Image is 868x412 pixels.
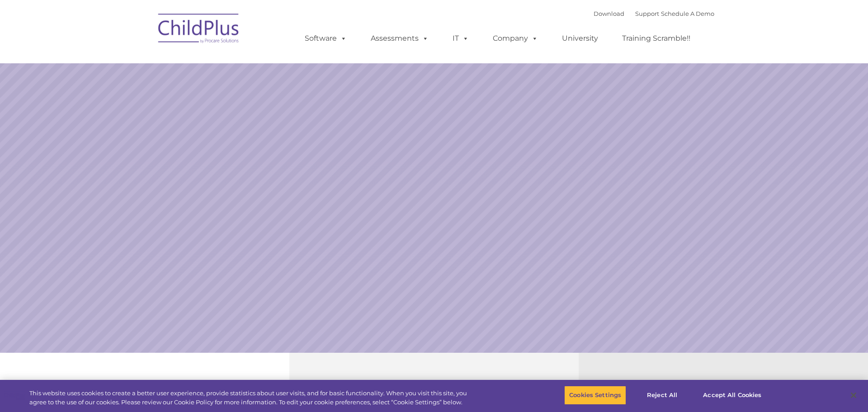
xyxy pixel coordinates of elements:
[844,385,863,405] button: Close
[154,7,244,52] img: ChildPlus by Procare Solutions
[594,10,624,17] a: Download
[698,386,766,405] button: Accept All Cookies
[296,29,356,47] a: Software
[484,29,547,47] a: Company
[362,29,438,47] a: Assessments
[634,386,690,405] button: Reject All
[553,29,607,47] a: University
[564,386,626,405] button: Cookies Settings
[594,10,714,17] font: |
[661,10,714,17] a: Schedule A Demo
[443,29,478,47] a: IT
[613,29,699,47] a: Training Scramble!!
[29,389,477,407] div: This website uses cookies to create a better user experience, provide statistics about user visit...
[635,10,659,17] a: Support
